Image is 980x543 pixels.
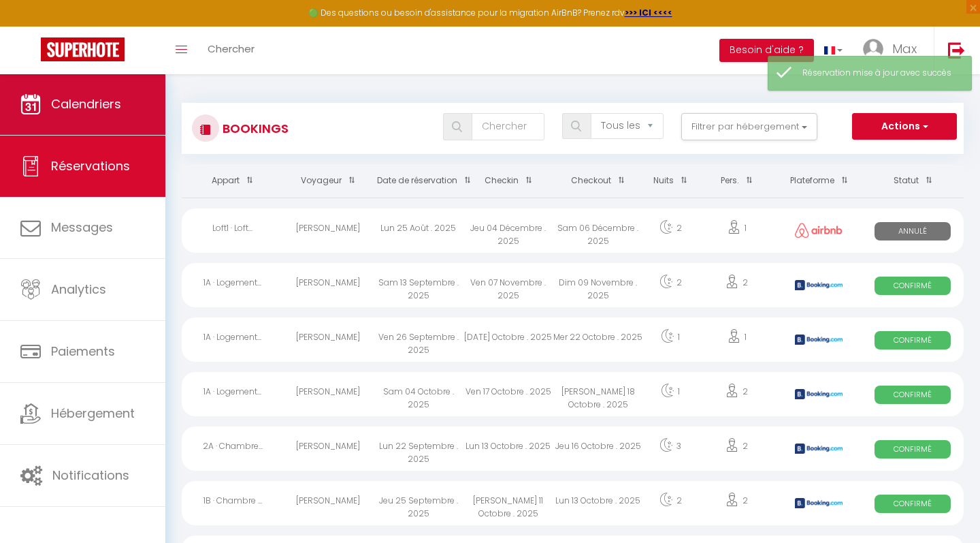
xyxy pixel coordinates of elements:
th: Sort by rentals [182,164,283,198]
span: Paiements [51,343,115,360]
a: >>> ICI <<<< [625,7,672,18]
th: Sort by guest [283,164,373,198]
span: Chercher [208,42,255,56]
input: Chercher [472,113,544,140]
th: Sort by people [698,164,776,198]
th: Sort by channel [776,164,862,198]
button: Filtrer par hébergement [681,113,817,140]
img: logout [948,42,965,59]
button: Besoin d'aide ? [719,39,814,62]
span: Notifications [52,467,129,484]
span: Hébergement [51,405,135,422]
th: Sort by status [862,164,964,198]
h3: Bookings [219,113,289,144]
span: Max [892,40,917,57]
th: Sort by nights [643,164,698,198]
a: ... Max [853,27,934,74]
img: ... [863,39,883,59]
span: Calendriers [51,95,121,112]
th: Sort by checkout [553,164,643,198]
span: Analytics [51,281,106,298]
img: Super Booking [41,37,125,61]
th: Sort by checkin [463,164,553,198]
th: Sort by booking date [374,164,463,198]
div: Réservation mise à jour avec succès [802,67,958,80]
button: Actions [852,113,957,140]
span: Réservations [51,157,130,174]
span: Messages [51,219,113,236]
a: Chercher [197,27,265,74]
